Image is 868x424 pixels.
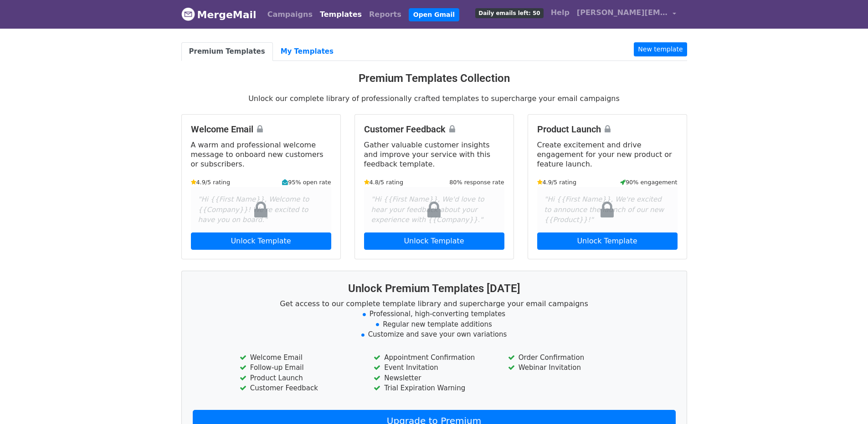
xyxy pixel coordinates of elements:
p: Get access to our complete template library and supercharge your email campaigns [193,299,676,308]
a: Campaigns [264,5,316,24]
li: Product Launch [240,373,360,384]
li: Appointment Confirmation [374,353,494,363]
li: Customize and save your own variations [193,329,676,340]
li: Newsletter [374,373,494,384]
img: MergeMail logo [181,7,195,21]
small: 4.8/5 rating [364,178,404,187]
li: Professional, high-converting templates [193,309,676,319]
h3: Unlock Premium Templates [DATE] [193,282,676,295]
li: Regular new template additions [193,319,676,330]
a: Templates [316,5,365,24]
div: "Hi {{First Name}}, We're excited to announce the launch of our new {{Product}}!" [537,187,678,232]
a: Unlock Template [191,232,331,250]
a: Open Gmail [409,8,459,21]
h4: Welcome Email [191,124,331,135]
li: Webinar Invitation [508,363,628,373]
li: Welcome Email [240,353,360,363]
a: [PERSON_NAME][EMAIL_ADDRESS][DOMAIN_NAME] [573,4,680,25]
small: 4.9/5 rating [537,178,577,187]
a: Unlock Template [364,232,504,250]
span: Daily emails left: 50 [475,8,543,18]
li: Order Confirmation [508,353,628,363]
a: My Templates [273,42,341,61]
small: 90% engagement [620,178,678,187]
h4: Product Launch [537,124,678,135]
a: Daily emails left: 50 [472,4,547,22]
small: 95% open rate [282,178,331,187]
li: Customer Feedback [240,383,360,394]
a: Help [547,4,573,22]
p: Gather valuable customer insights and improve your service with this feedback template. [364,140,504,169]
p: Create excitement and drive engagement for your new product or feature launch. [537,140,678,169]
a: New template [634,42,687,56]
div: "Hi {{First Name}}, We'd love to hear your feedback about your experience with {{Company}}." [364,187,504,232]
h3: Premium Templates Collection [181,72,687,85]
a: MergeMail [181,5,257,24]
p: A warm and professional welcome message to onboard new customers or subscribers. [191,140,331,169]
p: Unlock our complete library of professionally crafted templates to supercharge your email campaigns [181,94,687,103]
a: Reports [365,5,405,24]
li: Event Invitation [374,363,494,373]
h4: Customer Feedback [364,124,504,135]
span: [PERSON_NAME][EMAIL_ADDRESS][DOMAIN_NAME] [577,7,668,18]
small: 80% response rate [449,178,504,187]
li: Trial Expiration Warning [374,383,494,394]
div: "Hi {{First Name}}, Welcome to {{Company}}! We're excited to have you on board." [191,187,331,232]
li: Follow-up Email [240,363,360,373]
a: Premium Templates [181,42,273,61]
small: 4.9/5 rating [191,178,231,187]
a: Unlock Template [537,232,678,250]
